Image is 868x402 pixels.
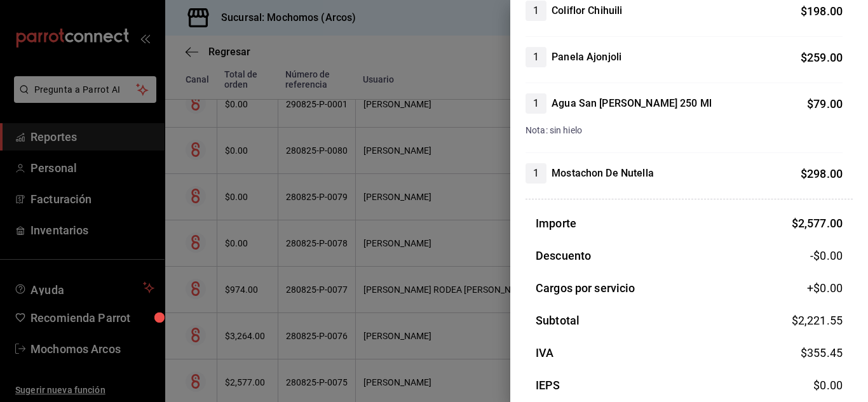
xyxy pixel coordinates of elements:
span: $ 2,577.00 [792,217,843,230]
h4: Coliflor Chihuili [552,3,622,18]
span: $ 198.00 [801,4,843,18]
span: 1 [526,96,546,111]
span: 1 [526,3,546,18]
span: $ 79.00 [807,97,843,111]
span: Nota: sin hielo [526,125,582,135]
h3: IEPS [536,377,560,394]
h3: Cargos por servicio [536,279,635,297]
h3: Descuento [536,247,591,264]
span: $ 298.00 [801,167,843,180]
h4: Mostachon De Nutella [552,166,654,181]
span: 1 [526,50,546,65]
h3: Importe [536,215,576,232]
span: $ 0.00 [813,379,843,392]
h3: IVA [536,344,553,361]
h4: Agua San [PERSON_NAME] 250 Ml [552,96,712,111]
span: $ 2,221.55 [792,314,843,327]
span: 1 [526,166,546,181]
h3: Subtotal [536,312,580,329]
span: +$ 0.00 [807,279,843,297]
span: $ 259.00 [801,51,843,64]
span: $ 355.45 [801,346,843,359]
h4: Panela Ajonjoli [552,50,621,65]
span: -$0.00 [810,247,843,264]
